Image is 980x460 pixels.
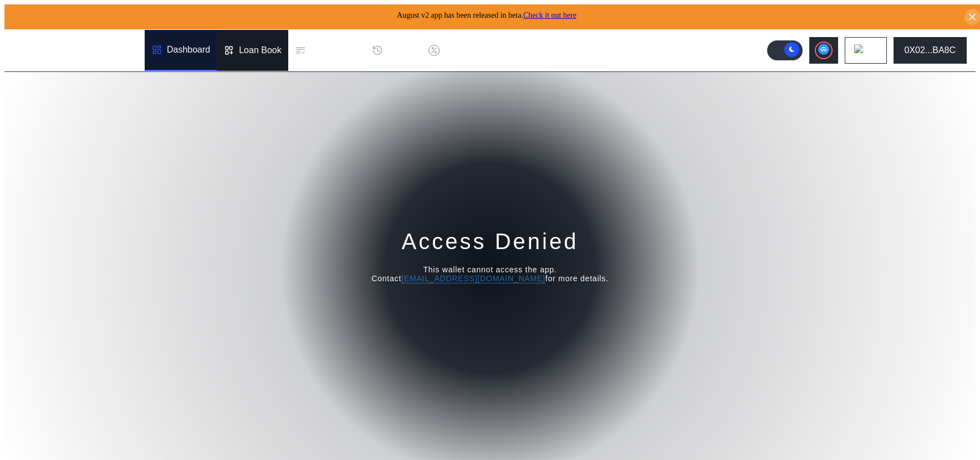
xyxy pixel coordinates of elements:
a: Discount Factors [422,30,517,71]
div: Permissions [310,45,359,55]
div: Discount Factors [444,45,511,55]
div: Access Denied [402,227,579,256]
div: 0X02...BA8C [905,45,956,55]
div: Dashboard [167,45,210,55]
div: Loan Book [239,45,282,55]
a: Loan Book [217,30,288,71]
a: History [365,30,422,71]
span: This wallet cannot access the app. Contact for more details. [371,265,609,283]
div: History [387,45,415,55]
span: August v2 app has been released in beta. [397,11,576,19]
button: chain logo [845,37,887,64]
button: 0X02...BA8C [894,37,967,64]
a: Dashboard [145,30,217,71]
a: Permissions [288,30,365,71]
a: [EMAIL_ADDRESS][DOMAIN_NAME] [401,274,545,283]
img: chain logo [854,44,866,56]
a: Check it out here [523,11,576,19]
